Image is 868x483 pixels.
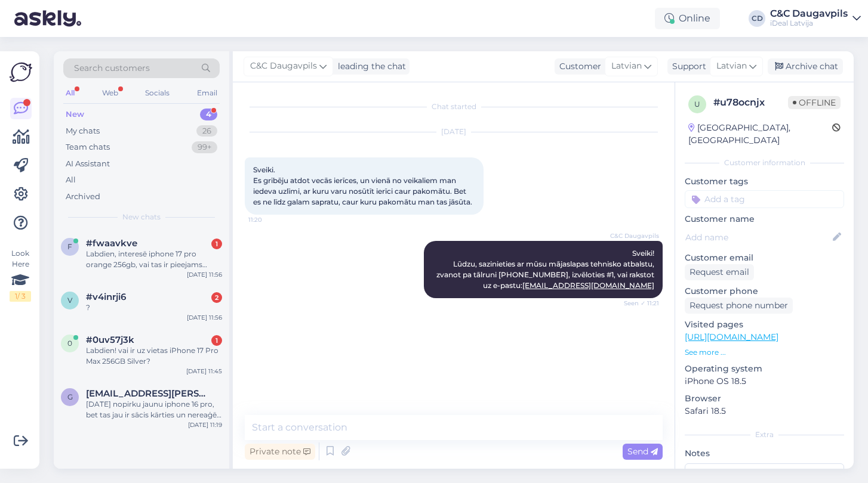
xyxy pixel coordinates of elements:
[685,363,844,375] p: Operating system
[713,95,788,110] div: # u78ocnjx
[655,8,720,29] div: Online
[685,347,844,358] p: See more ...
[685,318,844,331] p: Visited pages
[688,122,832,147] div: [GEOGRAPHIC_DATA], [GEOGRAPHIC_DATA]
[685,252,844,264] p: Customer email
[685,429,844,440] div: Extra
[186,367,222,376] div: [DATE] 11:45
[188,420,222,429] div: [DATE] 11:19
[10,248,31,302] div: Look Here
[187,313,222,322] div: [DATE] 11:56
[685,405,844,417] p: Safari 18.5
[86,249,222,270] div: Labdien, interesē iphone 17 pro orange 256gb, vai tas ir pieejams pirkšanai uzreiz vai ir jāgaida...
[143,85,172,101] div: Socials
[10,291,31,302] div: 1 / 3
[749,10,765,27] div: CD
[10,61,32,83] img: Askly Logo
[685,264,754,280] div: Request email
[211,335,222,346] div: 1
[248,215,293,224] span: 11:20
[67,392,73,401] span: g
[685,190,844,208] input: Add a tag
[192,141,217,153] div: 99+
[245,444,315,460] div: Private note
[196,125,217,137] div: 26
[685,298,793,314] div: Request phone number
[74,62,150,75] span: Search customers
[195,85,220,101] div: Email
[522,281,654,290] a: [EMAIL_ADDRESS][DOMAIN_NAME]
[66,174,76,186] div: All
[67,339,72,348] span: 0
[694,100,700,109] span: u
[63,85,77,101] div: All
[187,270,222,279] div: [DATE] 11:56
[66,125,100,137] div: My chats
[685,447,844,460] p: Notes
[100,85,121,101] div: Web
[86,388,210,399] span: guna.emilija@gmail.com
[245,126,663,137] div: [DATE]
[245,101,663,112] div: Chat started
[86,345,222,367] div: Labdien! vai ir uz vietas iPhone 17 Pro Max 256GB Silver?
[614,299,659,308] span: Seen ✓ 11:21
[211,239,222,249] div: 1
[555,60,601,73] div: Customer
[667,60,706,73] div: Support
[67,296,72,305] span: v
[66,191,100,203] div: Archived
[333,60,406,73] div: leading the chat
[788,96,841,109] span: Offline
[768,58,843,75] div: Archive chat
[685,213,844,225] p: Customer name
[685,392,844,405] p: Browser
[86,335,134,345] span: #0uv57j3k
[66,109,84,120] div: New
[685,231,830,244] input: Add name
[685,157,844,168] div: Customer information
[211,292,222,303] div: 2
[770,9,861,28] a: C&C DaugavpilsiDeal Latvija
[716,60,747,73] span: Latvian
[685,175,844,188] p: Customer tags
[610,231,659,240] span: C&C Daugavpils
[86,399,222,420] div: [DATE] nopirku jaunu iphone 16 pro, bet tas jau ir sācis kārties un nereaģēt ik pa laikam. Vai va...
[122,212,161,222] span: New chats
[253,165,472,206] span: Sveiki. Es gribēju atdot vecās ierīces, un vienā no veikaliem man iedeva uzlīmi, ar kuru varu nos...
[86,302,222,313] div: ?
[250,60,317,73] span: C&C Daugavpils
[685,375,844,388] p: iPhone OS 18.5
[86,238,137,249] span: #fwaavkve
[66,158,110,170] div: AI Assistant
[770,18,848,28] div: iDeal Latvija
[611,60,642,73] span: Latvian
[770,9,848,18] div: C&C Daugavpils
[685,332,778,342] a: [URL][DOMAIN_NAME]
[627,446,658,457] span: Send
[86,292,126,302] span: #v4inrji6
[200,109,217,120] div: 4
[67,242,72,251] span: f
[66,141,110,153] div: Team chats
[685,285,844,298] p: Customer phone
